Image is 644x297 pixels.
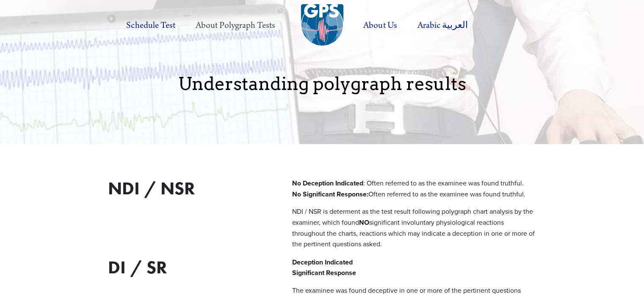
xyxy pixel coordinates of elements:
[186,14,285,37] label: About Polygraph Tests
[292,206,536,249] p: NDI / NSR is determent as the test result following polygraph chart analysis by the examiner, whi...
[301,4,343,46] img: Global Polygraph & Security
[117,14,184,37] a: Schedule Test
[408,14,477,37] label: Arabic العربية
[108,257,278,278] h2: DI / SR
[354,14,406,37] label: About Us
[292,178,363,188] strong: No Deception Indicated
[292,189,368,199] strong: No Significant Response:
[108,74,536,93] p: Understanding polygraph results
[292,257,356,278] strong: Deception Indicated Significant Response
[359,218,369,227] strong: NO
[292,178,536,199] p: : Often referred to as the examinee was found truthful. Often referred to as the examinee was fou...
[108,178,278,199] h2: NDI / NSR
